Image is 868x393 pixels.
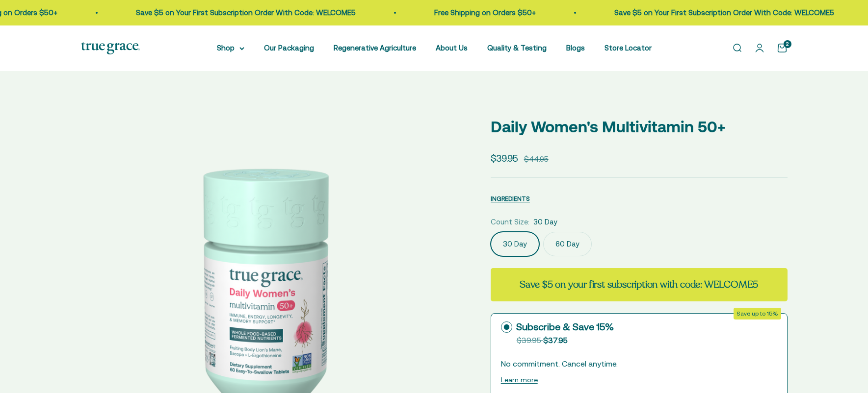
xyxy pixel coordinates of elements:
a: Our Packaging [264,44,314,52]
summary: Shop [217,42,244,54]
a: Free Shipping on Orders $50+ [433,8,535,17]
a: About Us [436,44,468,52]
p: Save $5 on Your First Subscription Order With Code: WELCOME5 [613,7,833,19]
a: Store Locator [605,44,652,52]
legend: Count Size: [491,216,529,228]
compare-at-price: $44.95 [524,153,549,165]
a: Regenerative Agriculture [334,44,416,52]
cart-count: 2 [784,40,791,48]
span: 30 Day [533,216,557,228]
p: Daily Women's Multivitamin 50+ [491,114,788,139]
strong: Save $5 on your first subscription with code: WELCOME5 [520,278,758,291]
a: Blogs [566,44,585,52]
span: INGREDIENTS [491,195,530,202]
button: INGREDIENTS [491,193,530,204]
p: Save $5 on Your First Subscription Order With Code: WELCOME5 [135,7,355,19]
a: Quality & Testing [487,44,547,52]
sale-price: $39.95 [491,151,518,166]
